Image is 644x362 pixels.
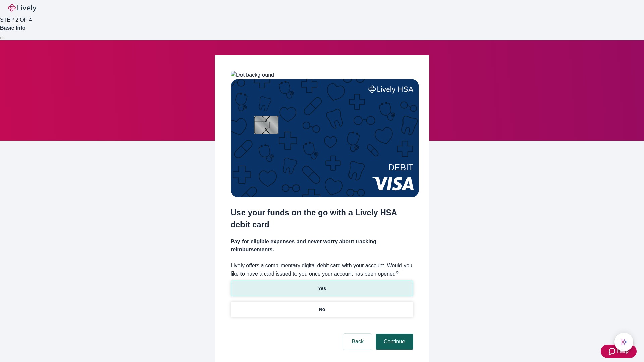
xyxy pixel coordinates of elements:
h2: Use your funds on the go with a Lively HSA debit card [231,206,413,231]
button: chat [614,333,633,351]
img: Lively [8,4,36,12]
img: Dot background [231,71,274,79]
label: Lively offers a complimentary digital debit card with your account. Would you like to have a card... [231,262,413,278]
button: No [231,302,413,317]
button: Yes [231,281,413,296]
span: Help [617,347,629,355]
button: Continue [376,334,413,350]
p: Yes [318,285,326,292]
p: No [319,306,325,313]
button: Back [343,334,372,350]
h4: Pay for eligible expenses and never worry about tracking reimbursements. [231,238,413,254]
button: Zendesk support iconHelp [601,345,637,358]
svg: Zendesk support icon [609,347,617,355]
img: Debit card [231,79,419,197]
svg: Lively AI Assistant [621,339,627,345]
